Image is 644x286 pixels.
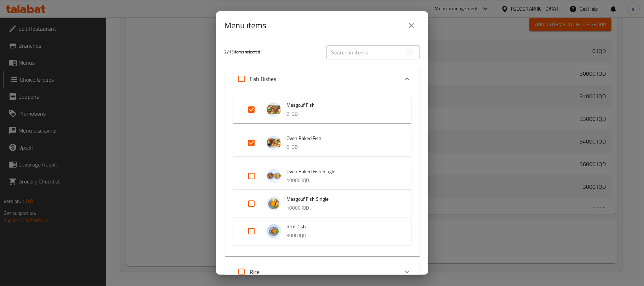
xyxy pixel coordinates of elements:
[225,262,420,282] div: Expand
[233,190,411,217] div: Expand
[233,162,411,190] div: Expand
[267,169,281,183] img: Oven Baked Fish Single
[233,217,411,245] div: Expand
[267,103,281,117] img: Masgouf Fish
[233,96,411,123] div: Expand
[250,268,260,276] p: Rice
[287,110,397,118] p: 0 IQD
[287,176,397,185] p: 10000 IQD
[287,101,397,110] span: Masgouf Fish
[225,68,420,90] div: Expand
[287,195,397,204] span: Masgouf Fish Single
[287,204,397,212] p: 10000 IQD
[267,136,281,150] img: Oven Baked Fish
[403,17,420,34] button: close
[287,134,397,143] span: Oven Baked Fish
[287,167,397,176] span: Oven Baked Fish Single
[250,75,277,83] p: Fish Dishes
[267,224,281,238] img: Rice Dish
[225,90,420,256] div: Expand
[267,197,281,211] img: Masgouf Fish Single
[326,45,404,59] input: Search in items
[225,49,318,55] h5: 2 / 13 items selected
[287,231,397,240] p: 3000 IQD
[287,222,397,231] span: Rice Dish
[233,129,411,157] div: Expand
[225,20,267,31] h2: Menu items
[287,143,397,152] p: 0 IQD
